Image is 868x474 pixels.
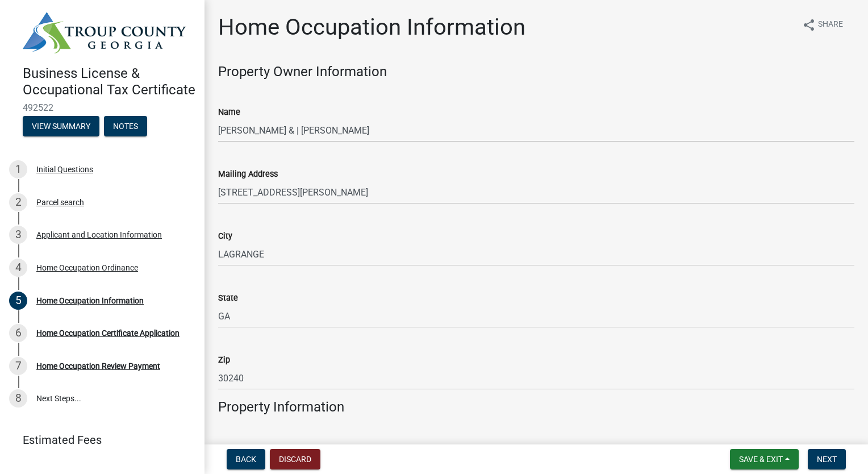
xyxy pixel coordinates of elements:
[23,123,99,132] wm-modal-confirm: Summary
[218,171,278,178] label: Mailing Address
[218,232,232,240] label: City
[9,193,27,211] div: 2
[739,455,783,464] span: Save & Exit
[730,449,799,469] button: Save & Exit
[802,18,816,32] i: share
[9,357,27,375] div: 7
[227,449,265,469] button: Back
[236,455,256,464] span: Back
[818,18,843,32] span: Share
[9,259,27,277] div: 4
[36,362,160,370] div: Home Occupation Review Payment
[104,123,147,132] wm-modal-confirm: Notes
[218,64,854,80] h4: Property Owner Information
[9,292,27,310] div: 5
[36,198,84,206] div: Parcel search
[23,102,182,113] span: 492522
[23,65,195,98] h4: Business License & Occupational Tax Certificate
[218,294,238,302] label: State
[9,160,27,178] div: 1
[9,324,27,342] div: 6
[104,116,147,136] button: Notes
[36,264,138,272] div: Home Occupation Ordinance
[23,12,186,53] img: Troup County, Georgia
[793,14,852,36] button: shareShare
[218,399,854,415] h4: Property Information
[36,297,144,305] div: Home Occupation Information
[9,429,186,451] a: Estimated Fees
[9,226,27,244] div: 3
[270,449,320,469] button: Discard
[218,109,240,117] label: Name
[36,231,162,239] div: Applicant and Location Information
[9,389,27,408] div: 8
[36,329,180,337] div: Home Occupation Certificate Application
[817,455,837,464] span: Next
[218,14,525,41] h1: Home Occupation Information
[36,165,93,173] div: Initial Questions
[23,116,99,136] button: View Summary
[218,356,230,364] label: Zip
[808,449,846,469] button: Next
